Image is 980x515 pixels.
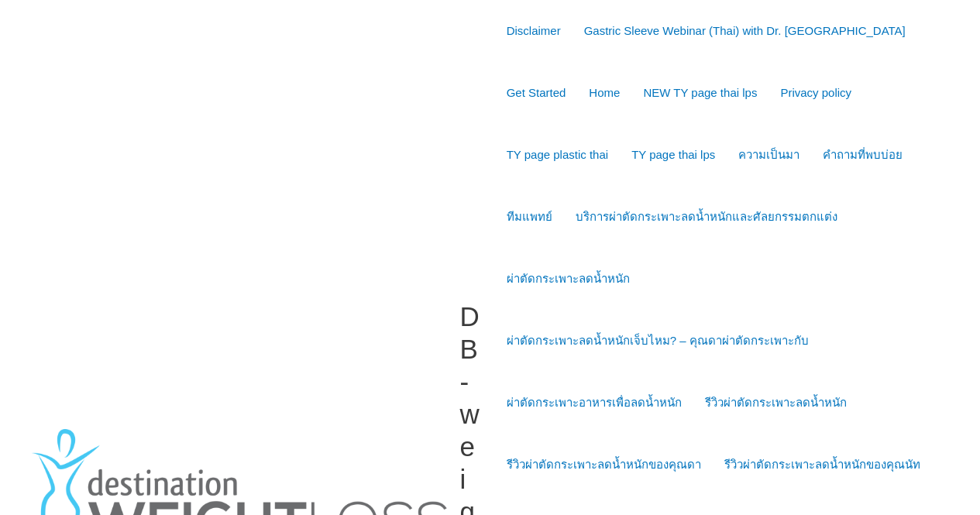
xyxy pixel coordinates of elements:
a: NEW TY page thai lps [631,62,769,124]
a: คำถามที่พบบ่อย [811,124,914,186]
a: รีวิวผ่าตัดกระเพาะลดน้ำหนักของคุณดา [495,434,713,496]
a: บริการผ่าตัดกระเพาะลดน้ำหนักและศัลยกรรมตกแต่ง [564,186,849,248]
a: รีวิวผ่าตัดกระเพาะลดน้ำหนัก [693,372,858,434]
a: ผ่าตัดกระเพาะลดน้ำหนัก [495,248,641,310]
a: ทีมแพทย์ [495,186,564,248]
a: ความเป็นมา [727,124,811,186]
a: ผ่าตัดกระเพาะลดน้ำหนักเจ็บไหม? – คุณดาผ่าตัดกระเพาะกับ [495,310,820,372]
a: Privacy policy [769,62,863,124]
a: Home [577,62,631,124]
a: Get Started [495,62,578,124]
a: TY page thai lps [620,124,727,186]
a: รีวิวผ่าตัดกระเพาะลดน้ำหนักของคุณนัท [713,434,932,496]
a: ผ่าตัดกระเพาะอาหารเพื่อลดน้ำหนัก [495,372,693,434]
a: TY page plastic thai [495,124,620,186]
